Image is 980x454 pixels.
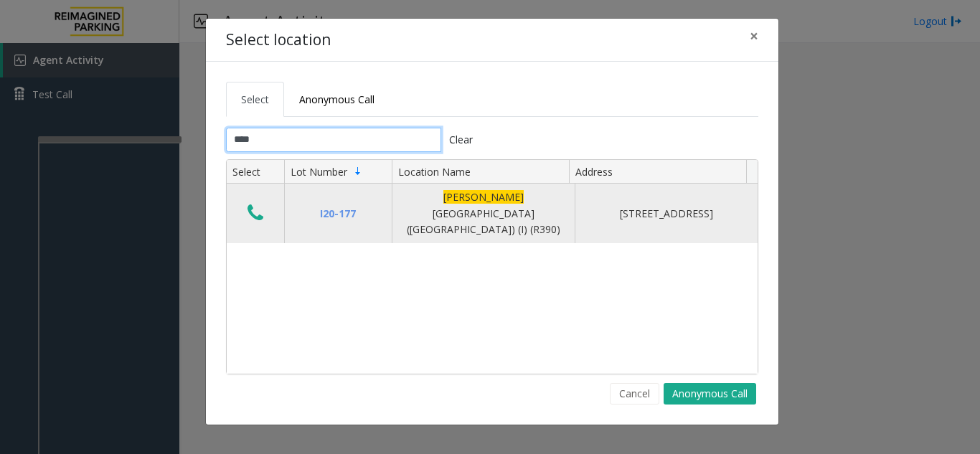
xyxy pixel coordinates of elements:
div: I20-177 [293,206,383,222]
div: [GEOGRAPHIC_DATA] ([GEOGRAPHIC_DATA]) (I) (R390) [401,189,566,237]
h4: Select location [226,29,331,52]
span: Lot Number [291,165,347,179]
span: Location Name [398,165,471,179]
span: [PERSON_NAME] [443,190,524,204]
button: Anonymous Call [664,383,756,405]
span: Select [241,93,269,106]
button: Cancel [610,383,659,405]
ul: Tabs [226,82,758,117]
button: Clear [441,128,481,152]
th: Select [227,160,284,184]
span: × [750,26,758,46]
div: [STREET_ADDRESS] [584,206,749,222]
span: Anonymous Call [299,93,374,106]
button: Close [740,19,768,54]
div: Data table [227,160,758,374]
span: Sortable [352,166,364,177]
span: Address [575,165,613,179]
